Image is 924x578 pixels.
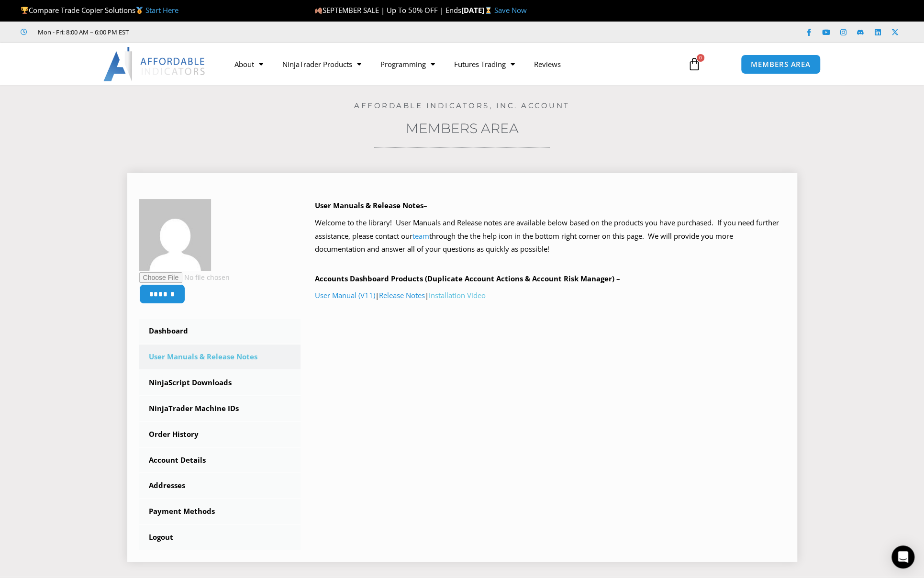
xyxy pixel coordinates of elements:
[485,7,492,14] img: ⌛
[139,422,301,447] a: Order History
[697,54,704,62] span: 0
[741,55,821,74] a: MEMBERS AREA
[139,370,301,395] a: NinjaScript Downloads
[494,5,527,15] a: Save Now
[103,47,206,81] img: LogoAI | Affordable Indicators – NinjaTrader
[35,26,129,38] span: Mon - Fri: 8:00 AM – 6:00 PM EST
[412,231,429,241] a: team
[21,5,178,15] span: Compare Trade Copier Solutions
[673,50,715,78] a: 0
[225,53,273,75] a: About
[139,525,301,550] a: Logout
[315,290,375,300] a: User Manual (V11)
[139,199,211,271] img: 43a17e8b6af0c83796fa4085c671379bc7034cea5bdb38d8382618955a104751
[139,499,301,524] a: Payment Methods
[445,53,524,75] a: Futures Trading
[315,7,322,14] img: 🍂
[429,290,486,300] a: Installation Video
[524,53,570,75] a: Reviews
[139,396,301,421] a: NinjaTrader Machine IDs
[139,319,301,344] a: Dashboard
[273,53,371,75] a: NinjaTrader Products
[461,5,494,15] strong: [DATE]
[371,53,445,75] a: Programming
[315,200,427,210] b: User Manuals & Release Notes–
[354,101,570,110] a: Affordable Indicators, Inc. Account
[139,448,301,473] a: Account Details
[21,7,28,14] img: 🏆
[891,545,914,568] div: Open Intercom Messenger
[315,274,620,283] b: Accounts Dashboard Products (Duplicate Account Actions & Account Risk Manager) –
[406,120,519,136] a: Members Area
[139,473,301,498] a: Addresses
[139,345,301,369] a: User Manuals & Release Notes
[225,53,677,75] nav: Menu
[136,7,143,14] img: 🥇
[751,61,811,68] span: MEMBERS AREA
[314,5,461,15] span: SEPTEMBER SALE | Up To 50% OFF | Ends
[142,27,286,37] iframe: Customer reviews powered by Trustpilot
[145,5,178,15] a: Start Here
[139,319,301,550] nav: Account pages
[315,216,785,256] p: Welcome to the library! User Manuals and Release notes are available below based on the products ...
[379,290,425,300] a: Release Notes
[315,289,785,302] p: | |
